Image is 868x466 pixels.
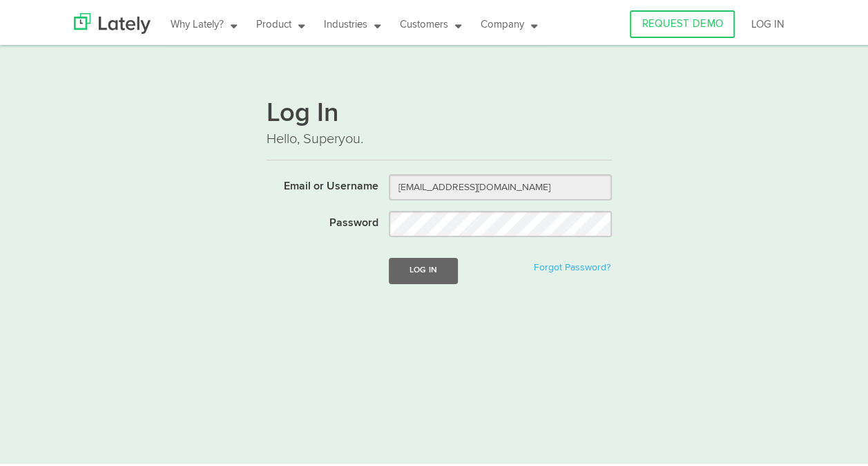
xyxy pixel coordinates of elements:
label: Password [256,208,378,229]
button: Log In [389,255,458,281]
p: Hello, Superyou. [267,127,612,147]
label: Email or Username [256,171,378,192]
input: Email or Username [389,171,612,198]
a: Forgot Password? [534,260,610,270]
img: Lately [74,10,151,31]
h1: Log In [267,97,612,127]
a: REQUEST DEMO [630,8,735,35]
